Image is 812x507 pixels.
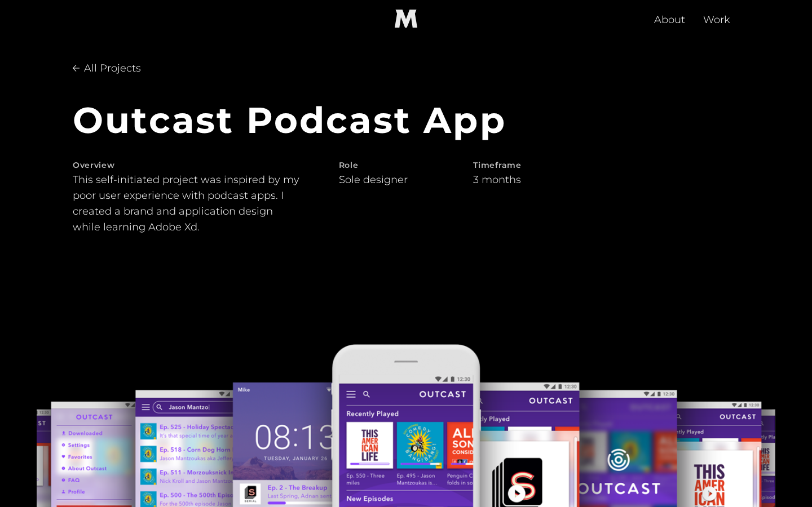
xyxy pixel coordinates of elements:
div: All Projects [80,60,145,76]
img: Arrow pointing left [73,65,80,72]
a: home [388,1,424,37]
h1: Role [339,158,438,172]
h1: Timeframe [473,158,572,172]
a: All Projects [73,55,163,82]
h4: Overview [73,158,303,172]
p: This self-initiated project was inspired by my poor user experience with podcast apps. I created ... [73,172,303,235]
p: Sole designer [339,172,408,188]
h1: Outcast Podcast App [73,100,739,140]
img: "M" logo [388,10,424,28]
a: Work [694,1,739,37]
a: About [645,1,694,37]
div: 3 months [473,172,572,188]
